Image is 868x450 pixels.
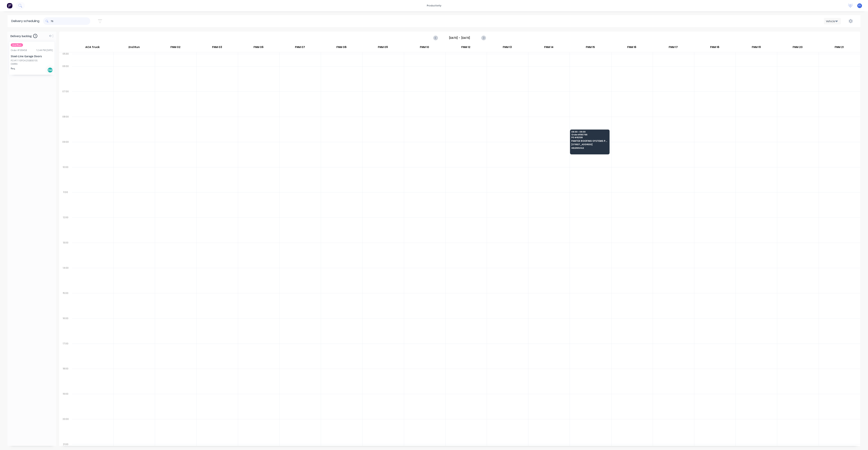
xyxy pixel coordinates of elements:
[321,44,362,52] div: FNM 08
[59,291,72,316] div: 15:00
[8,15,43,27] div: Delivery scheduling
[570,44,611,52] div: FNM 15
[694,44,735,52] div: FNM 18
[59,52,72,64] div: 05:30
[196,44,238,52] div: FNM 03
[824,18,841,24] button: Vehicle
[404,44,445,52] div: FNM 10
[59,266,72,291] div: 14:00
[362,44,403,52] div: FNM 09
[238,44,279,52] div: FNM 06
[72,44,113,52] div: ACA Truck
[11,54,53,58] div: Steel-Line Garage Doors
[51,17,90,25] input: Search for orders
[858,4,861,7] span: F1
[571,140,608,142] span: PANTEX ROOFING SYSTEMS PTY LTD
[59,114,72,140] div: 08:00
[571,136,608,139] span: PO # 82138
[47,67,53,73] div: Del
[571,131,608,133] span: 08:30 - 09:30
[7,3,12,8] img: Factory
[59,316,72,341] div: 16:00
[36,49,53,52] div: 12:44 PM [DATE]
[59,64,72,89] div: 06:00
[155,44,196,52] div: FNM 02
[59,366,72,392] div: 18:00
[487,44,528,52] div: FNM 13
[279,44,321,52] div: FNM 07
[10,34,32,38] span: Delivery backlog
[653,44,694,52] div: FNM 17
[11,49,27,52] div: Order # 189458
[59,417,72,442] div: 20:00
[11,67,15,70] span: Req.
[777,44,818,52] div: FNM 20
[59,240,72,266] div: 13:00
[445,44,487,52] div: FNM 12
[818,44,860,52] div: FNM 21
[11,59,38,62] div: PO #1110POH250800105
[571,147,608,149] span: HELENSVALE
[113,44,155,52] div: 2nd Run
[826,19,837,23] div: Vehicle
[59,190,72,215] div: 11:00
[571,143,608,146] span: [STREET_ADDRESS]
[59,215,72,240] div: 12:00
[59,140,72,165] div: 09:00
[59,89,72,114] div: 07:00
[59,392,72,417] div: 19:00
[611,44,652,52] div: FNM 16
[571,133,608,136] span: Order # 190766
[59,341,72,367] div: 17:00
[59,442,72,447] div: 21:00
[59,165,72,190] div: 10:00
[11,43,23,47] span: 2nd Run
[425,3,443,8] div: productivity
[736,44,777,52] div: FNM 19
[11,62,53,66] div: DARRA
[528,44,569,52] div: FNM 14
[33,34,37,38] span: 1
